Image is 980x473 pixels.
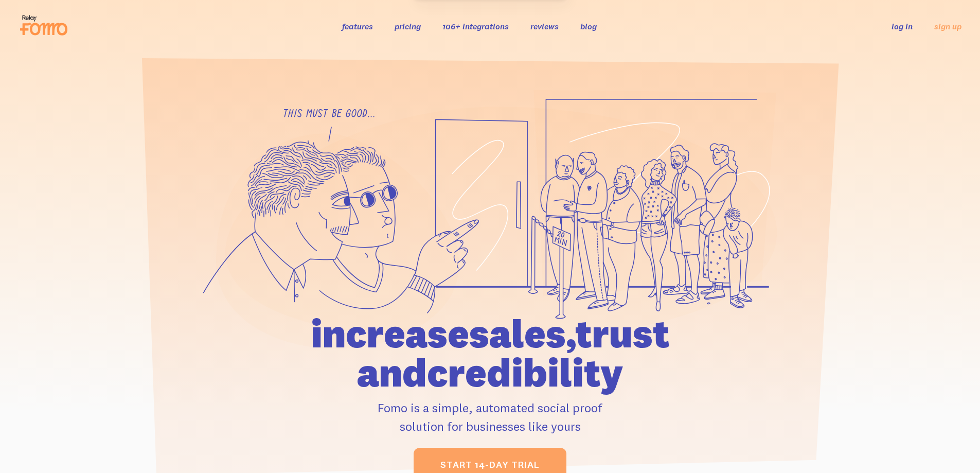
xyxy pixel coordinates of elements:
a: features [342,21,373,31]
a: log in [892,21,913,31]
a: pricing [395,21,421,31]
a: sign up [934,21,961,32]
a: reviews [530,21,559,31]
p: Fomo is a simple, automated social proof solution for businesses like yours [252,398,728,435]
a: 106+ integrations [442,21,509,31]
h1: increase sales, trust and credibility [252,314,728,392]
a: blog [580,21,597,31]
